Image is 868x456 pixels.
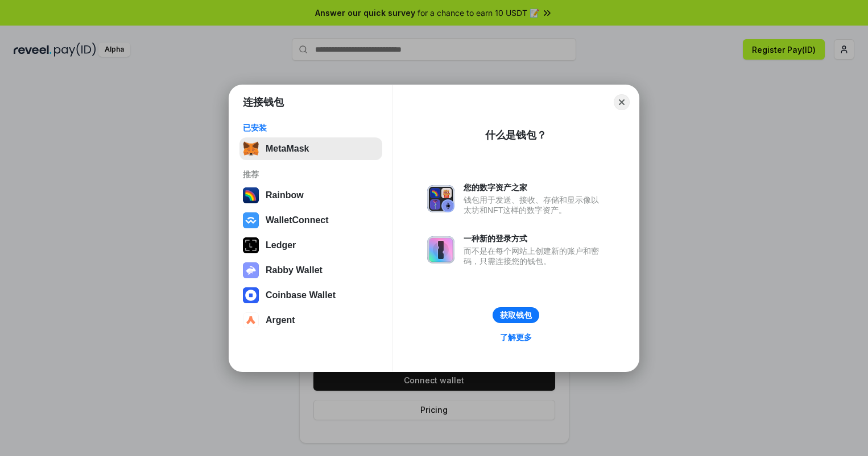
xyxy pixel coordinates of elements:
div: 什么是钱包？ [485,128,547,142]
img: svg+xml,%3Csvg%20xmlns%3D%22http%3A%2F%2Fwww.w3.org%2F2000%2Fsvg%22%20fill%3D%22none%22%20viewBox... [243,262,259,278]
img: svg+xml,%3Csvg%20width%3D%22120%22%20height%3D%22120%22%20viewBox%3D%220%200%20120%20120%22%20fil... [243,187,259,203]
div: Coinbase Wallet [266,290,336,300]
button: Ledger [239,234,382,257]
button: Close [614,94,630,110]
img: svg+xml,%3Csvg%20width%3D%2228%22%20height%3D%2228%22%20viewBox%3D%220%200%2028%2028%22%20fill%3D... [243,312,259,328]
img: svg+xml,%3Csvg%20width%3D%2228%22%20height%3D%2228%22%20viewBox%3D%220%200%2028%2028%22%20fill%3D... [243,287,259,303]
div: WalletConnect [266,215,329,225]
div: 而不是在每个网站上创建新的账户和密码，只需连接您的钱包。 [464,246,605,266]
button: WalletConnect [239,209,382,232]
div: 推荐 [243,169,379,179]
img: svg+xml,%3Csvg%20fill%3D%22none%22%20height%3D%2233%22%20viewBox%3D%220%200%2035%2033%22%20width%... [243,141,259,157]
div: Rainbow [266,190,304,200]
h1: 连接钱包 [243,95,284,109]
button: Rabby Wallet [239,259,382,282]
div: Argent [266,315,295,325]
button: MetaMask [239,137,382,160]
div: 钱包用于发送、接收、存储和显示像以太坊和NFT这样的数字资产。 [464,195,605,215]
img: svg+xml,%3Csvg%20xmlns%3D%22http%3A%2F%2Fwww.w3.org%2F2000%2Fsvg%22%20fill%3D%22none%22%20viewBox... [427,185,454,212]
div: Rabby Wallet [266,265,323,275]
div: 了解更多 [500,332,532,342]
div: 已安装 [243,123,379,133]
img: svg+xml,%3Csvg%20xmlns%3D%22http%3A%2F%2Fwww.w3.org%2F2000%2Fsvg%22%20width%3D%2228%22%20height%3... [243,237,259,253]
div: 获取钱包 [500,310,532,320]
div: 一种新的登录方式 [464,233,605,244]
div: MetaMask [266,144,309,154]
a: 了解更多 [493,330,539,345]
div: Ledger [266,240,296,250]
button: Rainbow [239,184,382,207]
img: svg+xml,%3Csvg%20width%3D%2228%22%20height%3D%2228%22%20viewBox%3D%220%200%2028%2028%22%20fill%3D... [243,212,259,228]
img: svg+xml,%3Csvg%20xmlns%3D%22http%3A%2F%2Fwww.w3.org%2F2000%2Fsvg%22%20fill%3D%22none%22%20viewBox... [427,236,454,263]
button: Coinbase Wallet [239,284,382,307]
div: 您的数字资产之家 [464,182,605,193]
button: Argent [239,309,382,332]
button: 获取钱包 [493,307,539,323]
